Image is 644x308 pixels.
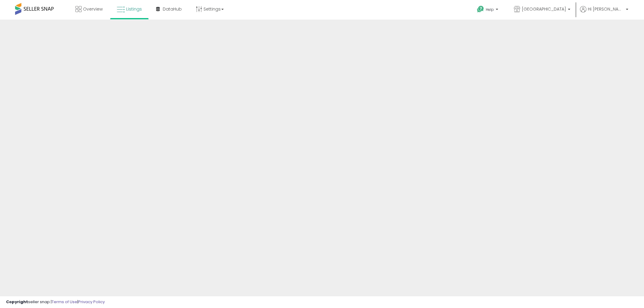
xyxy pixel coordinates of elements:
i: Get Help [477,5,484,13]
a: Help [472,1,504,20]
span: Listings [126,6,142,12]
span: Hi [PERSON_NAME] [588,6,624,12]
a: Hi [PERSON_NAME] [580,6,628,20]
span: DataHub [163,6,182,12]
span: Help [486,7,494,12]
span: [GEOGRAPHIC_DATA] [522,6,566,12]
span: Overview [83,6,103,12]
